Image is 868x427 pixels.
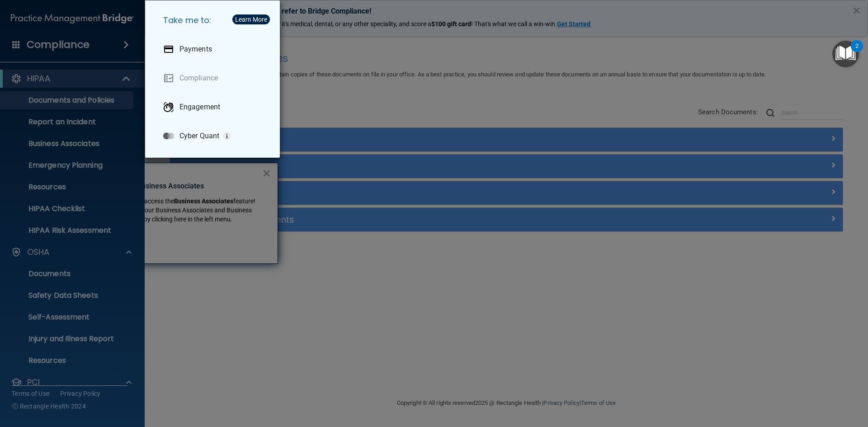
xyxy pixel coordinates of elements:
[156,123,273,149] a: Cyber Quant
[156,8,273,33] h5: Take me to:
[156,94,273,120] a: Engagement
[179,45,212,54] p: Payments
[232,14,270,24] button: Learn More
[179,131,219,141] p: Cyber Quant
[832,41,859,67] button: Open Resource Center, 2 new notifications
[156,37,273,62] a: Payments
[235,16,267,23] div: Learn More
[179,103,220,112] p: Engagement
[156,66,273,91] a: Compliance
[855,46,859,58] div: 2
